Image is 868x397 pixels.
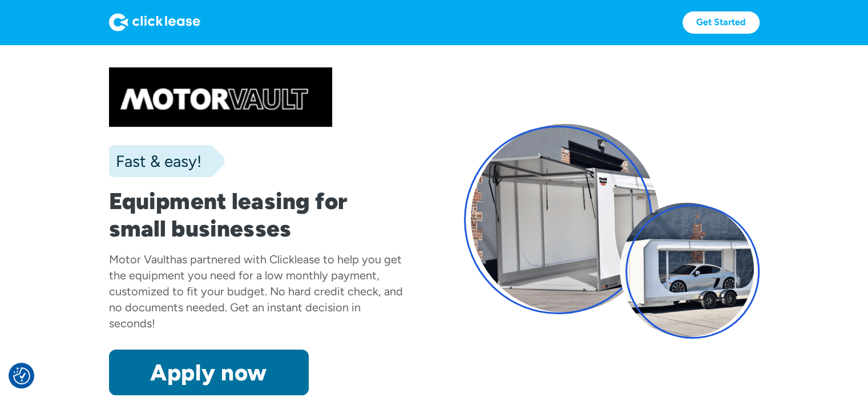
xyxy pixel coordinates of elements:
div: Motor Vault [109,252,170,266]
div: has partnered with Clicklease to help you get the equipment you need for a low monthly payment, c... [109,252,403,330]
img: Revisit consent button [13,367,30,384]
button: Consent Preferences [13,367,30,384]
h1: Equipment leasing for small businesses [109,187,405,242]
a: Get Started [683,11,760,34]
a: Apply now [109,350,309,395]
img: Logo [109,13,200,31]
div: Fast & easy! [109,150,201,173]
